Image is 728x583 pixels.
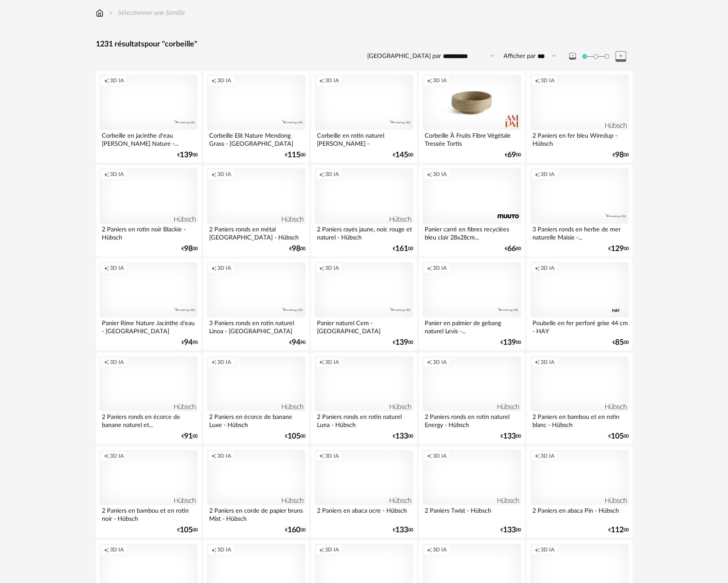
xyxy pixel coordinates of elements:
[504,52,535,61] label: Afficher par
[217,453,231,459] span: 3D IA
[285,527,305,533] div: € 30
[289,340,305,346] div: € 90
[367,52,441,61] label: [GEOGRAPHIC_DATA] par
[535,359,540,366] span: Creation icon
[288,152,300,158] span: 115
[104,77,109,84] span: Creation icon
[423,130,521,147] div: Corbeille À Fruits Fibre Végétale Tressée Tortis
[211,453,216,459] span: Creation icon
[535,265,540,271] span: Creation icon
[207,224,305,241] div: 2 Paniers ronds en métal [GEOGRAPHIC_DATA] - Hübsch
[530,411,628,428] div: 2 Paniers en bambou et en rotin blanc - Hübsch
[110,546,124,553] span: 3D IA
[433,453,447,459] span: 3D IA
[427,265,432,271] span: Creation icon
[501,527,521,533] div: € 00
[395,340,408,346] span: 139
[100,505,198,522] div: 2 Paniers en bambou et en rotin noir - Hübsch
[181,246,198,252] div: € 00
[207,317,305,335] div: 3 Paniers ronds en rotin naturel Linoa - [GEOGRAPHIC_DATA]
[527,71,632,163] a: Creation icon 3D IA 2 Paniers en fer bleu Wiredup - Hübsch €9800
[177,527,198,533] div: € 00
[110,359,124,366] span: 3D IA
[527,165,632,257] a: Creation icon 3D IA 3 Paniers ronds en herbe de mer naturelle Maisie -... €12900
[292,340,300,346] span: 94
[507,152,516,158] span: 69
[288,433,300,439] span: 105
[96,71,201,163] a: Creation icon 3D IA Corbeille en jacinthe d'eau [PERSON_NAME] Nature -... €13900
[181,433,198,439] div: € 00
[315,130,413,147] div: Corbeille en rotin naturel [PERSON_NAME] - [GEOGRAPHIC_DATA]
[110,265,124,271] span: 3D IA
[325,546,339,553] span: 3D IA
[180,527,193,533] span: 105
[535,453,540,459] span: Creation icon
[325,265,339,271] span: 3D IA
[180,152,193,158] span: 139
[427,546,432,553] span: Creation icon
[535,77,540,84] span: Creation icon
[503,340,516,346] span: 139
[395,433,408,439] span: 133
[207,505,305,522] div: 2 Paniers en corde de papier bruns Mist - Hübsch
[217,265,231,271] span: 3D IA
[325,171,339,178] span: 3D IA
[203,165,309,257] a: Creation icon 3D IA 2 Paniers ronds en métal [GEOGRAPHIC_DATA] - Hübsch €9800
[100,317,198,335] div: Panier Rime Nature Jacinthe d'eau - [GEOGRAPHIC_DATA]
[527,352,632,444] a: Creation icon 3D IA 2 Paniers en bambou et en rotin blanc - Hübsch €10500
[423,505,521,522] div: 2 Paniers Twist - Hübsch
[311,165,417,257] a: Creation icon 3D IA 2 Paniers rayés jaune, noir, rouge et naturel - Hübsch €16100
[107,8,114,18] img: svg+xml;base64,PHN2ZyB3aWR0aD0iMTYiIGhlaWdodD0iMTYiIHZpZXdCb3g9IjAgMCAxNiAxNiIgZmlsbD0ibm9uZSIgeG...
[319,453,324,459] span: Creation icon
[433,265,447,271] span: 3D IA
[527,446,632,538] a: Creation icon 3D IA 2 Paniers en abaca Pin - Hübsch €11200
[419,165,524,257] a: Creation icon 3D IA Panier carré en fibres recyclées bleu clair 28x28cm... €6600
[503,527,516,533] span: 133
[217,171,231,178] span: 3D IA
[608,246,629,252] div: € 00
[611,433,624,439] span: 105
[104,453,109,459] span: Creation icon
[541,171,555,178] span: 3D IA
[288,527,300,533] span: 160
[611,246,624,252] span: 129
[541,265,555,271] span: 3D IA
[217,77,231,84] span: 3D IA
[100,224,198,241] div: 2 Paniers en rotin noir Blackie - Hübsch
[285,433,305,439] div: € 00
[433,77,447,84] span: 3D IA
[427,171,432,178] span: Creation icon
[110,77,124,84] span: 3D IA
[423,411,521,428] div: 2 Paniers ronds en rotin naturel Energy - Hübsch
[613,152,629,158] div: € 00
[207,411,305,428] div: 2 Paniers en écorce de banane Luxe - Hübsch
[325,77,339,84] span: 3D IA
[211,546,216,553] span: Creation icon
[433,546,447,553] span: 3D IA
[217,359,231,366] span: 3D IA
[315,505,413,522] div: 2 Paniers en abaca ocre - Hübsch
[311,446,417,538] a: Creation icon 3D IA 2 Paniers en abaca ocre - Hübsch €13300
[207,130,305,147] div: Corbeille Elit Nature Mendong Grass - [GEOGRAPHIC_DATA]
[104,546,109,553] span: Creation icon
[177,152,198,158] div: € 00
[423,317,521,335] div: Panier en palmier de gebang naturel Levis -...
[427,359,432,366] span: Creation icon
[395,246,408,252] span: 161
[530,505,628,522] div: 2 Paniers en abaca Pin - Hübsch
[395,527,408,533] span: 133
[184,433,193,439] span: 91
[423,224,521,241] div: Panier carré en fibres recyclées bleu clair 28x28cm...
[100,411,198,428] div: 2 Paniers ronds en écorce de banane naturel et...
[433,359,447,366] span: 3D IA
[501,433,521,439] div: € 00
[541,453,555,459] span: 3D IA
[608,433,629,439] div: € 00
[311,258,417,350] a: Creation icon 3D IA Panier naturel Cem - [GEOGRAPHIC_DATA] €13900
[319,265,324,271] span: Creation icon
[285,152,305,158] div: € 00
[535,546,540,553] span: Creation icon
[211,77,216,84] span: Creation icon
[530,224,628,241] div: 3 Paniers ronds en herbe de mer naturelle Maisie -...
[211,265,216,271] span: Creation icon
